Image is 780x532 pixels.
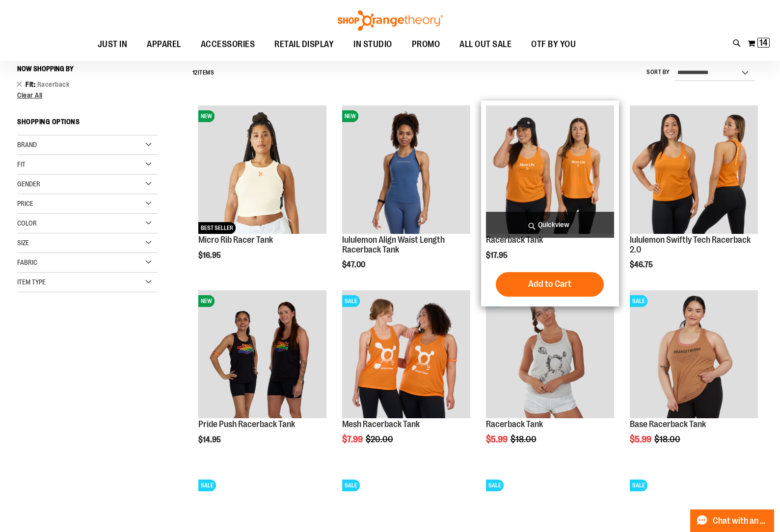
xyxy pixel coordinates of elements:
span: ACCESSORIES [201,33,255,55]
a: Product image for Racerback TankSALESALE [486,290,614,420]
img: lululemon Align Waist Length Racerback Tank [342,105,470,233]
div: product [625,101,763,294]
a: lululemon Swiftly Tech Racerback 2.0 [630,105,758,235]
a: lululemon Swiftly Tech Racerback 2.0 [630,235,751,254]
a: Pride Push Racerback TankNEWNEW [198,290,326,420]
a: Micro Rib Racer TankNEWBEST SELLERNEWBEST SELLER [198,105,326,235]
span: NEW [198,295,215,307]
label: Sort By [646,68,670,76]
span: PROMO [412,33,440,55]
div: product [481,101,619,306]
strong: Shopping Options [17,113,158,135]
a: Racerback Tank [486,105,614,235]
span: $46.75 [630,260,654,269]
span: Brand [17,141,37,149]
a: lululemon Align Waist Length Racerback TankNEWNEW [342,105,470,235]
div: product [193,285,331,469]
button: Add to Cart [496,272,604,297]
span: JUST IN [98,33,128,55]
span: Fabric [17,258,37,266]
a: Base Racerback Tank [630,419,706,429]
h2: Items [192,65,215,80]
img: Micro Rib Racer Tank [198,105,326,233]
span: Fit [26,80,37,88]
span: Size [17,239,29,247]
span: $16.95 [198,251,222,260]
span: $18.00 [654,434,682,444]
span: RETAIL DISPLAY [274,33,334,55]
span: $14.95 [198,435,222,444]
span: NEW [342,110,358,122]
a: Mesh Racerback Tank [342,419,420,429]
span: Price [17,200,33,207]
div: product [193,101,331,284]
span: Fit [17,160,26,168]
a: Quickview [486,212,614,238]
span: IN STUDIO [353,33,392,55]
span: 12 [192,69,198,76]
a: Racerback Tank [486,419,543,429]
span: $47.00 [342,260,367,269]
span: BEST SELLER [198,222,236,234]
span: Clear All [17,91,43,99]
span: SALE [342,295,360,307]
span: NEW [198,110,215,122]
button: Chat with an Expert [690,509,775,532]
span: SALE [630,295,647,307]
span: $7.99 [342,434,364,444]
img: Racerback Tank [486,105,614,233]
a: Product image for Mesh Racerback TankSALESALE [342,290,470,420]
span: $17.95 [486,251,509,260]
a: Micro Rib Racer Tank [198,235,273,245]
button: Now Shopping by [17,60,79,77]
img: Product image for Mesh Racerback Tank [342,290,470,418]
span: OTF BY YOU [531,33,576,55]
a: Clear All [17,92,158,99]
span: Chat with an Expert [713,516,768,526]
div: product [625,285,763,469]
span: Gender [17,180,40,188]
span: $5.99 [486,434,509,444]
img: lululemon Swiftly Tech Racerback 2.0 [630,105,758,233]
span: Color [17,219,37,227]
div: product [481,285,619,469]
a: Product image for Base Racerback TankSALESALE [630,290,758,420]
span: Racerback [37,80,70,88]
span: SALE [630,480,647,491]
span: Item Type [17,278,46,286]
img: Product image for Racerback Tank [486,290,614,418]
a: lululemon Align Waist Length Racerback Tank [342,235,445,254]
span: $18.00 [511,434,538,444]
span: $5.99 [630,434,653,444]
span: SALE [486,480,504,491]
span: $20.00 [366,434,395,444]
span: 14 [759,38,768,48]
span: Add to Cart [528,279,571,289]
img: Product image for Base Racerback Tank [630,290,758,418]
img: Shop Orangetheory [336,10,444,31]
img: Pride Push Racerback Tank [198,290,326,418]
span: SALE [342,480,360,491]
div: product [337,101,475,294]
span: APPAREL [147,33,181,55]
div: product [337,285,475,469]
span: SALE [198,480,216,491]
a: Pride Push Racerback Tank [198,419,295,429]
span: ALL OUT SALE [459,33,511,55]
a: Racerback Tank [486,235,543,245]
